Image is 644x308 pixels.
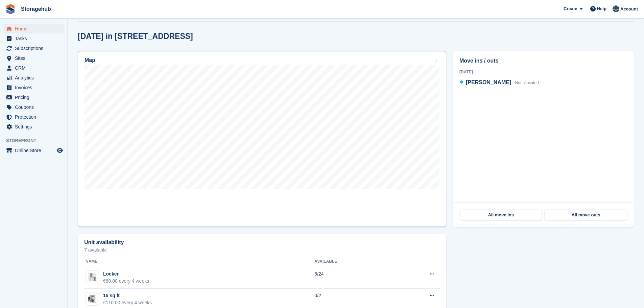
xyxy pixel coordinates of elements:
[3,53,64,63] a: menu
[103,292,152,299] div: 15 sq ft
[84,256,314,267] th: Name
[6,137,67,144] span: Storefront
[84,239,124,245] h2: Unit availability
[460,210,542,220] a: All move ins
[103,270,149,278] div: Locker
[15,63,55,73] span: CRM
[459,78,539,87] a: [PERSON_NAME] Not allocated
[466,79,511,85] span: [PERSON_NAME]
[597,5,606,12] span: Help
[459,57,627,65] h2: Move ins / outs
[3,34,64,43] a: menu
[3,73,64,82] a: menu
[18,3,54,15] a: Storagehub
[5,4,16,14] img: stora-icon-8386f47178a22dfd0bd8f6a31ec36ba5ce8667c1dd55bd0f319d3a0aa187defe.svg
[15,122,55,132] span: Settings
[15,112,55,122] span: Protection
[3,146,64,155] a: menu
[15,53,55,63] span: Sites
[78,51,446,227] a: Map
[3,24,64,33] a: menu
[15,73,55,82] span: Analytics
[86,273,99,282] img: AdobeStock_336629645.jpeg
[15,34,55,43] span: Tasks
[564,5,577,12] span: Create
[15,83,55,92] span: Invoices
[103,299,152,306] div: €110.00 every 4 weeks
[85,57,95,63] h2: Map
[15,24,55,33] span: Home
[3,83,64,92] a: menu
[3,93,64,102] a: menu
[3,122,64,132] a: menu
[314,267,391,289] td: 5/24
[86,294,99,304] img: 15-sqft-unit-2.jpg
[15,102,55,112] span: Coupons
[84,247,440,252] p: 7 available
[103,278,149,285] div: €80.00 every 4 weeks
[15,146,55,155] span: Online Store
[545,210,627,220] a: All move outs
[613,5,619,12] img: Anirudh Muralidharan
[15,93,55,102] span: Pricing
[78,32,193,41] h2: [DATE] in [STREET_ADDRESS]
[3,63,64,73] a: menu
[314,256,391,267] th: Available
[3,102,64,112] a: menu
[15,44,55,53] span: Subscriptions
[3,44,64,53] a: menu
[3,112,64,122] a: menu
[620,6,638,13] span: Account
[459,69,627,75] div: [DATE]
[56,146,64,155] a: Preview store
[515,80,539,85] span: Not allocated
